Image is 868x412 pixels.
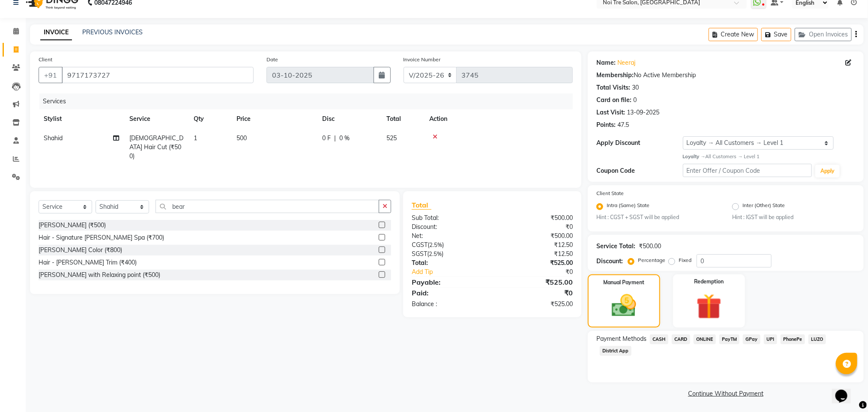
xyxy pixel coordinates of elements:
[764,334,777,344] span: UPI
[492,214,579,223] div: ₹500.00
[194,134,197,142] span: 1
[694,278,724,286] label: Redemption
[815,165,840,177] button: Apply
[596,334,647,343] span: Payment Methods
[412,201,431,210] span: Total
[62,67,254,83] input: Search by Name/Mobile/Email/Code
[596,242,635,251] div: Service Total:
[596,96,632,105] div: Card on file:
[596,83,630,92] div: Total Visits:
[231,109,317,129] th: Price
[412,250,427,258] span: SGST
[600,346,632,356] span: District App
[492,277,579,287] div: ₹525.00
[596,166,682,175] div: Coupon Code
[39,221,106,230] div: [PERSON_NAME] (₹500)
[507,268,579,277] div: ₹0
[683,153,855,160] div: All Customers → Level 1
[617,120,629,129] div: 47.5
[650,334,668,344] span: CASH
[492,241,579,250] div: ₹12.50
[39,109,124,129] th: Stylist
[683,164,812,177] input: Enter Offer / Coupon Code
[596,120,616,129] div: Points:
[688,291,730,322] img: _gift.svg
[236,134,247,142] span: 500
[429,241,442,248] span: 2.5%
[405,232,492,241] div: Net:
[82,28,143,36] a: PREVIOUS INVOICES
[590,389,862,398] a: Continue Without Payment
[322,134,331,143] span: 0 F
[808,334,826,344] span: LUZO
[596,71,855,80] div: No Active Membership
[596,214,719,221] small: Hint : CGST + SGST will be applied
[381,109,424,129] th: Total
[405,250,492,259] div: ( )
[492,259,579,268] div: ₹525.00
[596,138,682,147] div: Apply Discount
[632,83,639,92] div: 30
[44,134,63,142] span: Shahid
[405,223,492,232] div: Discount:
[39,67,63,83] button: +91
[492,232,579,241] div: ₹500.00
[638,256,665,264] label: Percentage
[405,288,492,298] div: Paid:
[492,288,579,298] div: ₹0
[40,25,72,40] a: INVOICE
[781,334,805,344] span: PhonePe
[39,233,164,242] div: Hair - Signature [PERSON_NAME] Spa (₹700)
[607,201,650,212] label: Intra (Same) State
[339,134,350,143] span: 0 %
[683,153,706,159] strong: Loyalty →
[795,28,852,41] button: Open Invoices
[596,189,624,197] label: Client State
[492,223,579,232] div: ₹0
[39,93,579,109] div: Services
[124,109,189,129] th: Service
[627,108,659,117] div: 13-09-2025
[596,58,616,67] div: Name:
[832,378,859,403] iframe: chat widget
[405,214,492,223] div: Sub Total:
[405,300,492,309] div: Balance :
[761,28,791,41] button: Save
[189,109,231,129] th: Qty
[492,300,579,309] div: ₹525.00
[334,134,336,143] span: |
[156,200,379,213] input: Search or Scan
[429,250,442,257] span: 2.5%
[39,271,160,280] div: [PERSON_NAME] with Relaxing point (₹500)
[412,241,428,249] span: CGST
[405,241,492,250] div: ( )
[405,268,507,277] a: Add Tip
[405,277,492,287] div: Payable:
[617,58,635,67] a: Neeraj
[732,214,855,221] small: Hint : IGST will be applied
[404,56,441,63] label: Invoice Number
[709,28,758,41] button: Create New
[39,258,137,267] div: Hair - [PERSON_NAME] Trim (₹400)
[672,334,690,344] span: CARD
[633,96,637,105] div: 0
[679,256,691,264] label: Fixed
[266,56,278,63] label: Date
[424,109,573,129] th: Action
[639,242,661,251] div: ₹500.00
[743,334,760,344] span: GPay
[129,134,183,160] span: [DEMOGRAPHIC_DATA] Hair Cut (₹500)
[39,56,52,63] label: Client
[317,109,381,129] th: Disc
[596,71,634,80] div: Membership:
[604,292,644,320] img: _cash.svg
[386,134,397,142] span: 525
[39,246,122,255] div: [PERSON_NAME] Color (₹800)
[596,257,623,266] div: Discount:
[604,279,645,286] label: Manual Payment
[596,108,625,117] div: Last Visit:
[405,259,492,268] div: Total:
[694,334,716,344] span: ONLINE
[719,334,740,344] span: PayTM
[492,250,579,259] div: ₹12.50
